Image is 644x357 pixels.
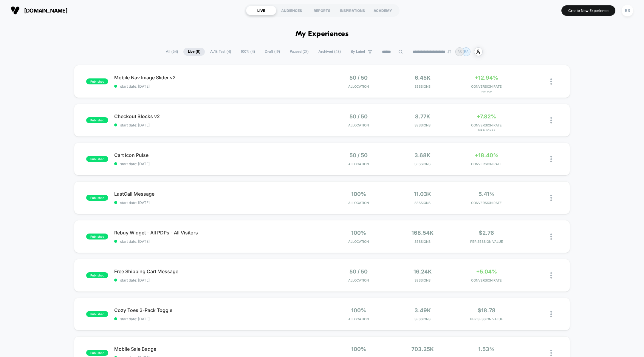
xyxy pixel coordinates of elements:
[86,234,108,239] span: published
[478,307,496,313] span: $18.78
[114,84,322,89] span: start date: [DATE]
[24,7,67,14] span: [DOMAIN_NAME]
[86,117,108,123] span: published
[348,278,369,282] span: Allocation
[114,162,322,166] span: start date: [DATE]
[415,113,430,120] span: 8.77k
[351,307,366,313] span: 100%
[114,152,322,158] span: Cart Icon Pulse
[114,200,322,205] span: start date: [DATE]
[349,75,368,81] span: 50 / 50
[476,268,497,275] span: +5.04%
[86,195,108,201] span: published
[464,50,469,54] p: BS
[456,239,517,244] span: PER SESSION VALUE
[348,317,369,321] span: Allocation
[448,50,451,53] img: end
[246,6,276,15] div: LIVE
[414,152,431,158] span: 3.68k
[348,123,369,127] span: Allocation
[314,48,345,56] span: Archived ( 48 )
[550,195,552,201] img: close
[414,307,431,313] span: 3.49k
[477,113,496,120] span: +7.82%
[285,48,313,56] span: Paused ( 27 )
[456,201,517,205] span: CONVERSION RATE
[550,117,552,123] img: close
[114,123,322,127] span: start date: [DATE]
[620,4,635,17] button: BS
[456,317,517,321] span: PER SESSION VALUE
[457,50,462,54] p: BS
[114,307,322,313] span: Cozy Toes 3-Pack Toggle
[351,230,366,236] span: 100%
[183,48,205,56] span: Live ( 8 )
[114,191,322,197] span: LastCall Message
[86,311,108,317] span: published
[86,272,108,278] span: published
[392,84,453,89] span: Sessions
[456,129,517,132] span: for Blocks A
[349,113,368,120] span: 50 / 50
[86,78,108,84] span: published
[479,230,494,236] span: $2.76
[392,278,453,282] span: Sessions
[295,30,349,38] h1: My Experiences
[550,234,552,240] img: close
[456,123,517,127] span: CONVERSION RATE
[114,113,322,119] span: Checkout Blocks v2
[475,152,499,158] span: +18.40%
[114,317,322,321] span: start date: [DATE]
[456,162,517,166] span: CONVERSION RATE
[351,50,365,54] span: By Label
[550,272,552,279] img: close
[114,230,322,236] span: Rebuy Widget - All PDPs - All Visitors
[456,84,517,89] span: CONVERSION RATE
[349,152,368,158] span: 50 / 50
[392,162,453,166] span: Sessions
[550,156,552,162] img: close
[349,268,368,275] span: 50 / 50
[86,156,108,162] span: published
[550,350,552,356] img: close
[260,48,284,56] span: Draft ( 19 )
[276,6,307,15] div: AUDIENCES
[114,268,322,274] span: Free Shipping Cart Message
[114,239,322,244] span: start date: [DATE]
[392,239,453,244] span: Sessions
[348,201,369,205] span: Allocation
[561,5,615,16] button: Create New Experience
[392,201,453,205] span: Sessions
[9,6,69,15] button: [DOMAIN_NAME]
[161,48,182,56] span: All ( 54 )
[550,311,552,317] img: close
[11,6,20,15] img: Visually logo
[86,350,108,356] span: published
[368,6,398,15] div: ACADEMY
[392,123,453,127] span: Sessions
[456,278,517,282] span: CONVERSION RATE
[456,90,517,93] span: for Top
[479,191,495,197] span: 5.41%
[414,191,431,197] span: 11.03k
[236,48,259,56] span: 100% ( 4 )
[392,317,453,321] span: Sessions
[351,191,366,197] span: 100%
[475,75,498,81] span: +12.94%
[206,48,236,56] span: A/B Test ( 4 )
[351,346,366,352] span: 100%
[337,6,368,15] div: INSPIRATIONS
[348,84,369,89] span: Allocation
[348,239,369,244] span: Allocation
[348,162,369,166] span: Allocation
[622,5,633,16] div: BS
[415,75,431,81] span: 6.45k
[550,78,552,85] img: close
[411,346,434,352] span: 703.25k
[114,75,322,81] span: Mobile Nav Image Slider v2
[478,346,495,352] span: 1.53%
[307,6,337,15] div: REPORTS
[114,278,322,282] span: start date: [DATE]
[414,268,432,275] span: 16.24k
[114,346,322,352] span: Mobile Sale Badge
